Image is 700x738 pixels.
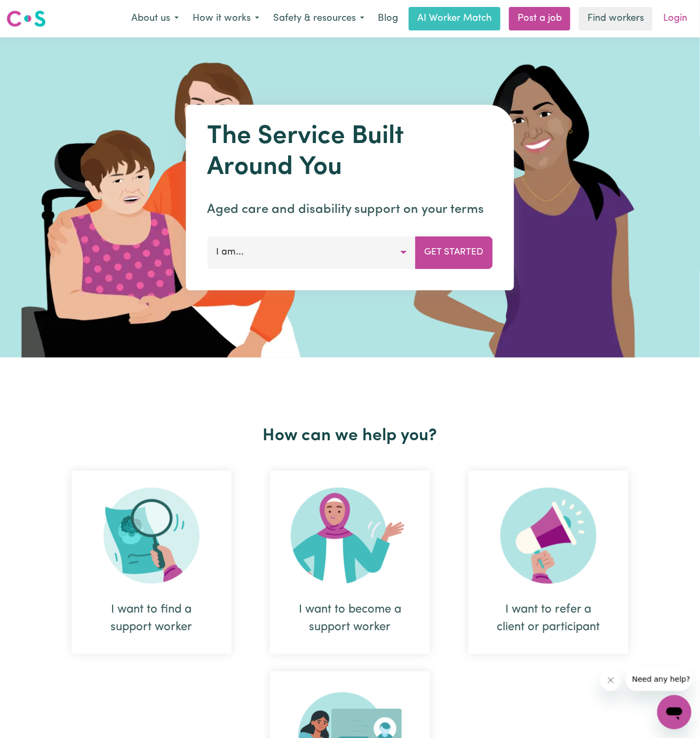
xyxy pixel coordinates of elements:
div: I want to find a support worker [71,471,232,654]
button: Get Started [416,236,493,268]
img: Refer [500,488,596,584]
img: Careseekers logo [6,9,46,28]
div: I want to become a support worker [270,471,430,654]
h1: The Service Built Around You [208,122,493,183]
div: I want to find a support worker [97,601,206,636]
button: About us [124,7,186,30]
a: Login [657,7,694,30]
div: I want to refer a client or participant [468,471,629,654]
img: Become Worker [291,488,409,584]
a: Blog [371,7,404,30]
iframe: Button to launch messaging window [657,695,691,729]
button: I am... [208,236,416,268]
button: How it works [186,7,266,30]
iframe: Message from company [626,668,691,691]
h2: How can we help you? [52,426,648,446]
div: I want to refer a client or participant [494,601,603,636]
iframe: Close message [600,670,622,691]
a: Find workers [579,7,653,30]
a: Post a job [509,7,570,30]
a: AI Worker Match [409,7,500,30]
img: Search [104,488,200,584]
p: Aged care and disability support on your terms [208,200,493,219]
div: I want to become a support worker [296,601,404,636]
a: Careseekers logo [6,6,46,31]
button: Safety & resources [266,7,371,30]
